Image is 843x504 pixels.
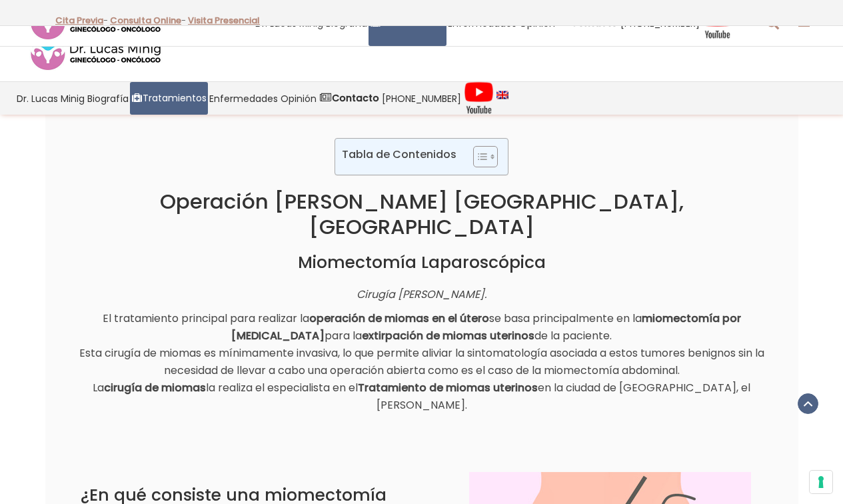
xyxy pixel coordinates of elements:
[130,82,208,115] a: Tratamientos
[342,147,456,162] p: Tabla de Contenidos
[17,91,85,106] span: Dr. Lucas Minig
[362,328,534,343] strong: extirpación de miomas uterinos
[55,189,788,239] h1: Operación [PERSON_NAME] [GEOGRAPHIC_DATA], [GEOGRAPHIC_DATA]
[309,311,489,326] strong: operación de miomas en el útero
[188,14,260,27] a: Visita Presencial
[381,82,462,115] a: [PHONE_NUMBER]
[810,471,832,493] button: Sus preferencias de consentimiento para tecnologías de seguimiento
[357,287,486,302] em: Cirugía [PERSON_NAME].
[55,14,103,27] a: Cita Previa
[209,91,278,106] span: Enfermedades
[55,12,108,29] p: -
[143,91,207,106] span: Tratamientos
[382,91,461,106] span: [PHONE_NUMBER]
[110,14,181,27] a: Consulta Online
[104,380,206,395] strong: cirugía de miomas
[464,81,494,115] img: Videos Youtube Ginecología
[462,82,495,115] a: Videos Youtube Ginecología
[318,82,381,115] a: Contacto
[702,6,732,39] img: Videos Youtube Ginecología
[15,82,86,115] a: Dr. Lucas Minig
[55,310,788,414] p: El tratamiento principal para realizar la se basa principalmente en la para la de la paciente. Es...
[496,91,508,99] img: language english
[55,253,788,273] h2: Miomectomía Laparoscópica
[358,380,538,395] strong: Tratamiento de miomas uterinos
[279,82,318,115] a: Opinión
[463,145,494,168] a: Toggle Table of Content
[87,91,129,106] span: Biografía
[86,82,130,115] a: Biografía
[495,82,510,115] a: language english
[281,91,317,106] span: Opinión
[110,12,186,29] p: -
[208,82,279,115] a: Enfermedades
[332,91,379,105] strong: Contacto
